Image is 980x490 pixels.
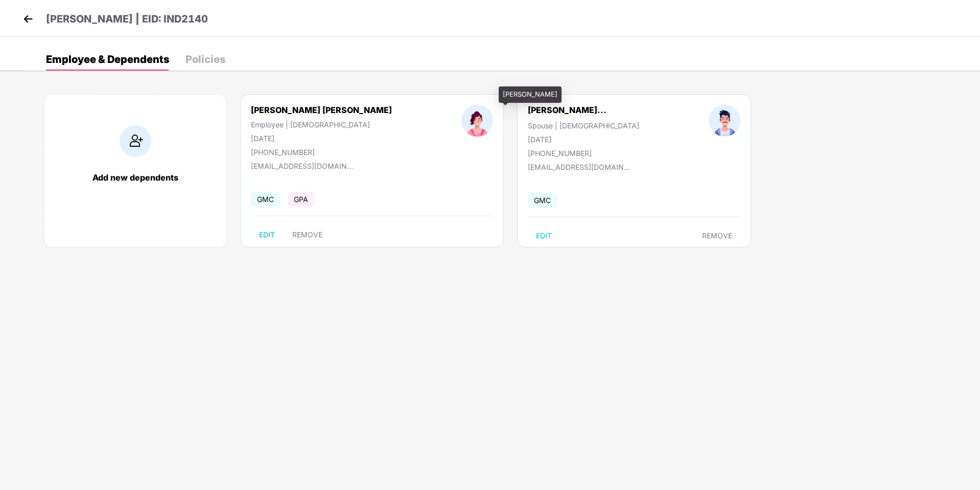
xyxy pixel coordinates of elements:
div: Employee & Dependents [46,54,169,64]
div: [PERSON_NAME]... [528,105,606,115]
span: REMOVE [292,231,322,239]
span: GPA [288,192,314,207]
img: profileImage [461,105,493,137]
img: back [20,11,36,27]
div: [DATE] [528,135,639,144]
button: EDIT [251,227,283,243]
div: [EMAIL_ADDRESS][DOMAIN_NAME] [528,163,630,171]
div: Policies [185,54,225,64]
span: GMC [528,193,557,208]
div: [DATE] [251,134,392,143]
div: [PHONE_NUMBER] [251,148,392,157]
img: addIcon [120,125,151,157]
div: [PERSON_NAME] [PERSON_NAME] [251,105,392,115]
p: [PERSON_NAME] | EID: IND2140 [46,11,208,27]
span: GMC [251,192,280,207]
span: REMOVE [702,232,732,240]
span: EDIT [536,232,552,240]
button: REMOVE [694,228,740,244]
div: [PHONE_NUMBER] [528,149,639,158]
div: Add new dependents [55,172,216,183]
div: [PERSON_NAME] [499,86,562,103]
button: REMOVE [284,227,331,243]
div: Spouse | [DEMOGRAPHIC_DATA] [528,121,639,130]
div: [EMAIL_ADDRESS][DOMAIN_NAME] [251,162,353,170]
span: EDIT [259,231,275,239]
img: profileImage [709,105,740,137]
button: EDIT [528,228,560,244]
div: Employee | [DEMOGRAPHIC_DATA] [251,120,392,129]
